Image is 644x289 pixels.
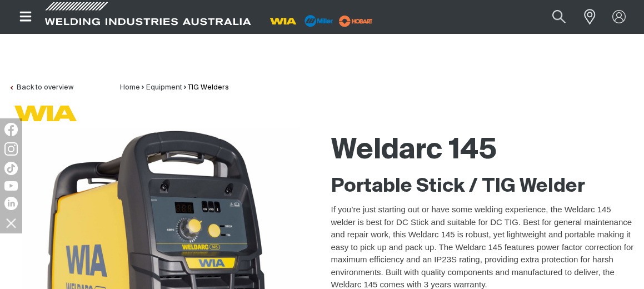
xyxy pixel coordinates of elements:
img: Facebook [4,123,18,136]
img: TikTok [4,162,18,175]
h1: Weldarc 145 [331,133,636,169]
h2: Portable Stick / TIG Welder [331,175,636,199]
a: Home [120,84,140,91]
img: LinkedIn [4,197,18,210]
input: Product name or item number... [526,4,578,29]
img: miller [336,13,376,29]
img: YouTube [4,181,18,191]
img: hide socials [2,213,21,232]
a: miller [336,17,376,25]
img: Instagram [4,142,18,156]
a: Back to overview of TIG Welders [9,84,73,91]
button: Search products [540,4,578,29]
a: Equipment [146,84,182,91]
a: TIG Welders [188,84,229,91]
nav: Breadcrumb [120,82,229,93]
